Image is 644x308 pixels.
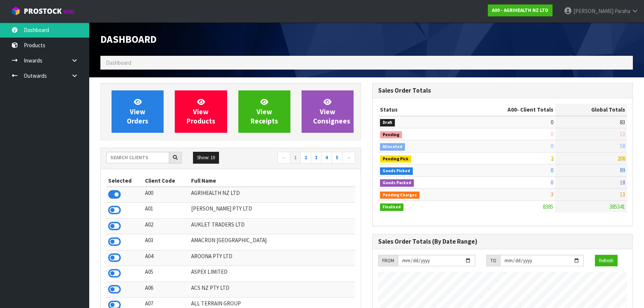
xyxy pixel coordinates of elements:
[492,7,548,13] strong: A00 - AGRIHEALTH NZ LTD
[620,167,625,174] span: 89
[187,97,215,125] span: View Products
[342,152,355,164] a: →
[313,97,350,125] span: View Consignees
[63,8,75,15] small: WMS
[143,266,189,282] td: A05
[143,218,189,234] td: A02
[620,179,625,186] span: 18
[620,142,625,150] span: 58
[551,167,553,174] span: 0
[573,7,614,15] span: [PERSON_NAME]
[112,90,164,133] a: ViewOrders
[378,255,398,267] div: FROM
[189,187,355,203] td: AGRIHEALTH NZ LTD
[143,187,189,203] td: A00
[106,175,143,187] th: Selected
[551,179,553,186] span: 0
[189,234,355,250] td: AMACRON [GEOGRAPHIC_DATA]
[143,234,189,250] td: A03
[551,131,553,138] span: 0
[24,6,62,16] span: ProStock
[311,152,322,164] a: 3
[620,191,625,198] span: 13
[378,104,460,116] th: Status
[380,167,413,175] span: Goods Picked
[321,152,332,164] a: 4
[551,191,553,198] span: 3
[189,266,355,282] td: ASPEX LIMITED
[486,255,500,267] div: TO
[175,90,227,133] a: ViewProducts
[620,119,625,126] span: 83
[380,119,395,126] span: Draft
[617,155,625,162] span: 208
[380,203,403,211] span: Finalised
[290,152,301,164] a: 1
[302,90,354,133] a: ViewConsignees
[236,152,355,165] nav: Page navigation
[595,255,618,267] button: Refresh
[11,6,20,16] img: cube-alt.png
[609,203,625,210] span: 385341
[380,192,419,199] span: Pending Charges
[143,175,189,187] th: Client Code
[488,4,553,16] a: A00 - AGRIHEALTH NZ LTD
[378,238,627,245] h3: Sales Order Totals (By Date Range)
[460,104,555,116] th: - Client Totals
[300,152,311,164] a: 2
[193,152,219,164] button: Show: 10
[238,90,290,133] a: ViewReceipts
[277,152,290,164] a: ←
[380,179,414,187] span: Goods Packed
[620,131,625,138] span: 13
[189,175,355,187] th: Full Name
[106,59,131,66] span: Dashboard
[380,155,411,163] span: Pending Pick
[189,218,355,234] td: AUKLET TRADERS LTD
[551,155,553,162] span: 2
[332,152,342,164] a: 5
[551,119,553,126] span: 0
[251,97,278,125] span: View Receipts
[189,282,355,297] td: ACS NZ PTY LTD
[551,142,553,150] span: 0
[543,203,553,210] span: 8385
[189,203,355,218] td: [PERSON_NAME] PTY LTD
[143,250,189,266] td: A04
[127,97,148,125] span: View Orders
[615,7,630,15] span: Paraha
[378,87,627,94] h3: Sales Order Totals
[106,152,169,163] input: Search clients
[189,250,355,266] td: AROONA PTY LTD
[143,203,189,218] td: A01
[100,33,157,45] span: Dashboard
[380,131,402,139] span: Pending
[555,104,627,116] th: Global Totals
[380,143,405,151] span: Allocated
[143,282,189,297] td: A06
[508,106,517,113] span: A00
